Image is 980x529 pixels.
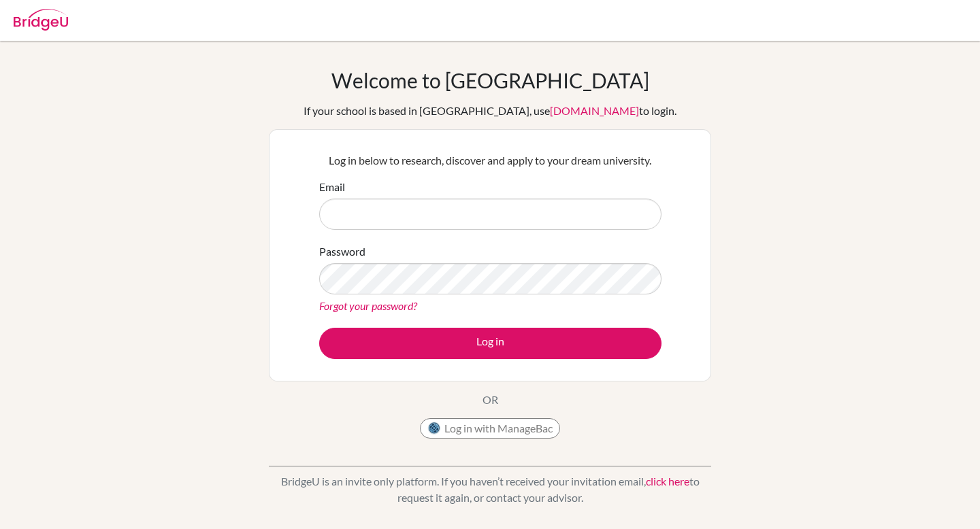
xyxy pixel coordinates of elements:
[269,473,711,506] p: BridgeU is an invite only platform. If you haven’t received your invitation email, to request it ...
[319,328,661,359] button: Log in
[14,9,68,31] img: Bridge-U
[319,299,417,312] a: Forgot your password?
[550,104,639,117] a: [DOMAIN_NAME]
[319,152,661,169] p: Log in below to research, discover and apply to your dream university.
[304,103,676,119] div: If your school is based in [GEOGRAPHIC_DATA], use to login.
[483,392,498,408] p: OR
[319,179,345,195] label: Email
[331,68,649,92] h1: Welcome to [GEOGRAPHIC_DATA]
[934,483,966,515] iframe: Intercom live chat
[420,418,560,439] button: Log in with ManageBac
[319,243,365,260] label: Password
[646,475,689,488] a: click here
